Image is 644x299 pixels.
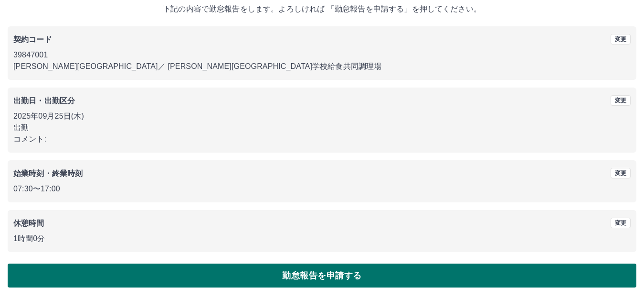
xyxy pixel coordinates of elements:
[13,183,631,195] p: 07:30 〜 17:00
[611,95,631,106] button: 変更
[13,61,631,72] p: [PERSON_NAME][GEOGRAPHIC_DATA] ／ [PERSON_NAME][GEOGRAPHIC_DATA]学校給食共同調理場
[13,169,83,177] b: 始業時刻・終業時刻
[13,97,75,105] b: 出勤日・出勤区分
[13,111,631,122] p: 2025年09月25日(木)
[13,133,631,145] p: コメント:
[611,168,631,178] button: 変更
[13,122,631,133] p: 出勤
[611,218,631,228] button: 変更
[13,219,44,227] b: 休憩時間
[13,49,631,61] p: 39847001
[13,35,52,44] b: 契約コード
[611,34,631,44] button: 変更
[8,264,636,288] button: 勤怠報告を申請する
[8,3,636,15] p: 下記の内容で勤怠報告をします。よろしければ 「勤怠報告を申請する」を押してください。
[13,233,631,244] p: 1時間0分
